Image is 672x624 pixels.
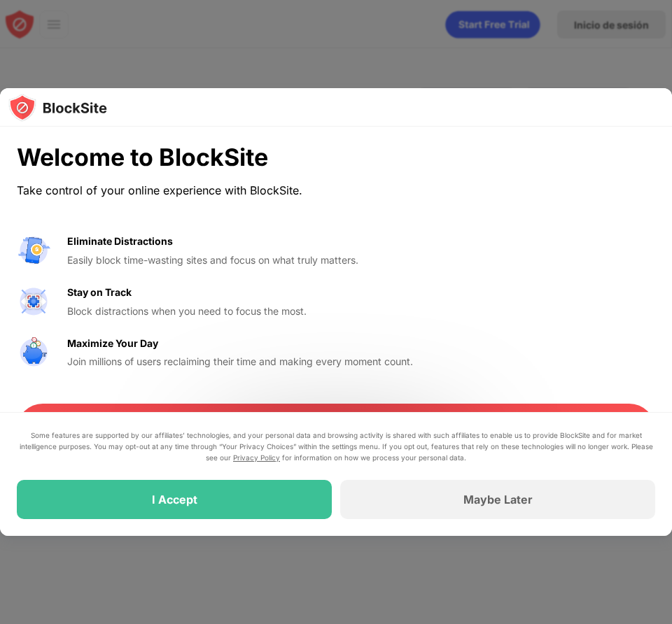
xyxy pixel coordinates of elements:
[17,285,50,318] img: value-focus.svg
[8,94,107,122] img: logo-blocksite.svg
[17,180,413,201] div: Take control of your online experience with BlockSite.
[67,234,173,249] div: Eliminate Distractions
[152,492,197,506] div: I Accept
[17,234,50,267] img: value-avoid-distractions.svg
[67,304,413,319] div: Block distractions when you need to focus the most.
[463,492,533,506] div: Maybe Later
[233,453,280,462] a: Privacy Policy
[17,336,50,369] img: value-safe-time.svg
[67,253,413,268] div: Easily block time-wasting sites and focus on what truly matters.
[67,354,413,369] div: Join millions of users reclaiming their time and making every moment count.
[67,285,132,300] div: Stay on Track
[67,336,158,351] div: Maximize Your Day
[17,143,413,172] div: Welcome to BlockSite
[17,430,655,463] div: Some features are supported by our affiliates’ technologies, and your personal data and browsing ...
